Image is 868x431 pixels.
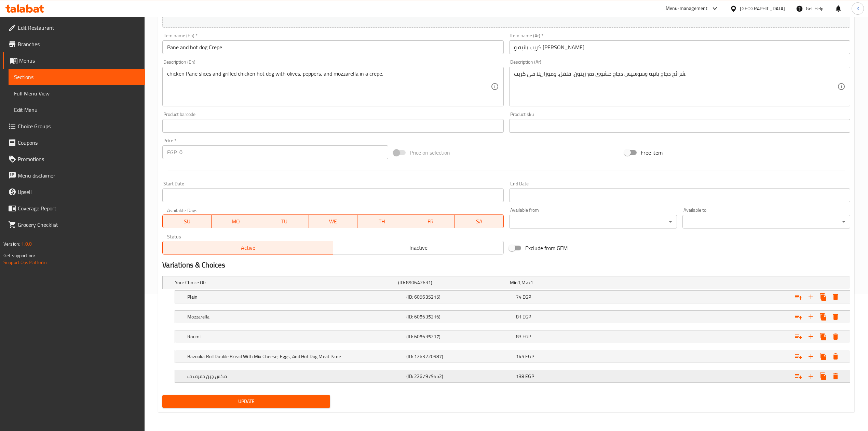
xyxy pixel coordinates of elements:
[3,217,145,233] a: Grocery Checklist
[518,278,520,287] span: 1
[523,312,531,321] span: EGP
[805,311,817,323] button: Add new choice
[805,370,817,382] button: Add new choice
[829,370,842,382] button: Delete مكس جبن خفيف ف
[187,353,404,360] h5: Bazooka Roll Double Bread With Mix Cheese, Eggs, And Hot Dog Meat Pane
[3,184,145,200] a: Upsell
[510,279,619,286] div: ,
[309,214,358,228] button: WE
[525,244,568,252] span: Exclude from GEM
[510,278,518,287] span: Min
[14,73,139,81] span: Sections
[3,258,47,267] a: Support.OpsPlatform
[312,217,355,226] span: WE
[9,102,145,118] a: Edit Menu
[509,40,850,54] input: Enter name Ar
[805,350,817,363] button: Add new choice
[523,292,531,301] span: EGP
[792,330,805,343] button: Add choice group
[18,188,139,196] span: Upsell
[406,333,513,340] h5: (ID: 605635217)
[175,370,850,382] div: Expand
[3,167,145,184] a: Menu disclaimer
[3,239,20,248] span: Version:
[410,148,450,157] span: Price on selection
[525,372,534,381] span: EGP
[521,278,530,287] span: Max
[360,217,404,226] span: TH
[167,148,177,156] p: EGP
[187,373,404,380] h5: مكس جبن خفيف ف
[829,311,842,323] button: Delete Mozzarella
[214,217,258,226] span: MO
[18,139,139,147] span: Coupons
[168,397,325,406] span: Update
[455,214,504,228] button: SA
[530,278,533,287] span: 1
[409,217,452,226] span: FR
[9,85,145,102] a: Full Menu View
[187,293,404,300] h5: Plain
[406,214,455,228] button: FR
[792,291,805,303] button: Add choice group
[162,260,850,270] h2: Variations & Choices
[162,241,333,254] button: Active
[162,214,211,228] button: SU
[406,353,513,360] h5: (ID: 1263220987)
[509,215,677,228] div: ​
[516,332,521,341] span: 83
[175,330,850,343] div: Expand
[18,204,139,212] span: Coverage Report
[175,311,850,323] div: Expand
[162,395,330,408] button: Update
[398,279,507,286] h5: (ID: 890642631)
[3,36,145,52] a: Branches
[514,70,837,103] textarea: شرائح دجاج بانيه وسوسيس دجاج مشوي مع زيتون، فلفل، وموزاريلا في كريب.
[829,291,842,303] button: Delete Plain
[792,370,805,382] button: Add choice group
[175,350,850,363] div: Expand
[740,5,785,12] div: [GEOGRAPHIC_DATA]
[817,330,829,343] button: Clone new choice
[9,69,145,85] a: Sections
[792,350,805,363] button: Add choice group
[3,19,145,36] a: Edit Restaurant
[3,118,145,134] a: Choice Groups
[856,5,859,12] span: K
[3,251,35,260] span: Get support on:
[817,350,829,363] button: Clone new choice
[175,279,395,286] h5: Your Choice Of:
[3,200,145,217] a: Coverage Report
[162,40,503,54] input: Enter name En
[516,352,524,361] span: 145
[406,293,513,300] h5: (ID: 605635215)
[187,333,404,340] h5: Roumi
[458,217,501,226] span: SA
[829,350,842,363] button: Delete Bazooka Roll Double Bread With Mix Cheese, Eggs, And Hot Dog Meat Pane
[525,352,534,361] span: EGP
[260,214,309,228] button: TU
[187,313,404,320] h5: Mozzarella
[817,311,829,323] button: Clone new choice
[333,241,504,254] button: Inactive
[406,373,513,380] h5: (ID: 2267979552)
[817,291,829,303] button: Clone new choice
[18,24,139,32] span: Edit Restaurant
[817,370,829,382] button: Clone new choice
[165,243,330,253] span: Active
[175,291,850,303] div: Expand
[516,312,521,321] span: 81
[18,171,139,180] span: Menu disclaimer
[805,291,817,303] button: Add new choice
[18,40,139,48] span: Branches
[357,214,406,228] button: TH
[3,52,145,69] a: Menus
[165,217,208,226] span: SU
[14,106,139,114] span: Edit Menu
[163,276,850,289] div: Expand
[179,145,388,159] input: Please enter price
[805,330,817,343] button: Add new choice
[3,134,145,151] a: Coupons
[406,313,513,320] h5: (ID: 605635216)
[162,119,503,133] input: Please enter product barcode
